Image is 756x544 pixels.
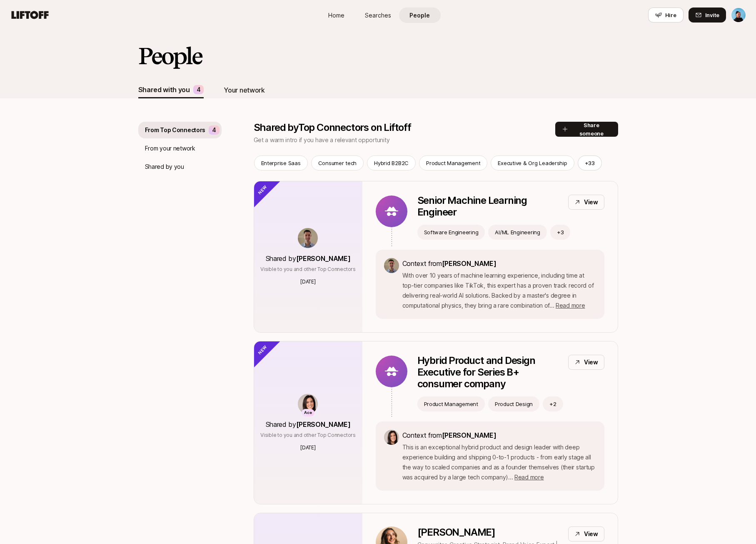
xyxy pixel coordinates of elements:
[402,430,596,441] p: Context from
[495,400,533,408] p: Product Design
[578,155,602,170] button: +33
[498,159,567,167] p: Executive & Org Leadership
[409,11,430,20] span: People
[254,181,618,333] a: Shared by[PERSON_NAME]Visible to you and other Top Connectors[DATE]Senior Machine Learning Engine...
[260,266,356,273] p: Visible to you and other Top Connectors
[556,302,585,309] span: Read more
[138,84,190,95] div: Shared with you
[384,430,399,445] img: 71d7b91d_d7cb_43b4_a7ea_a9b2f2cc6e03.jpg
[254,341,618,504] a: AceShared by[PERSON_NAME]Visible to you and other Top Connectors[DATE]Hybrid Product and Design E...
[514,474,544,481] span: Read more
[689,8,726,23] button: Invite
[138,82,204,98] button: Shared with you4
[417,355,561,390] p: Hybrid Product and Design Executive for Series B+ consumer company
[399,8,441,23] a: People
[240,327,281,369] div: New
[731,8,746,22] img: Janelle Bradley
[316,8,357,23] a: Home
[550,225,571,240] button: +3
[442,259,497,268] span: [PERSON_NAME]
[365,11,391,20] span: Searches
[212,125,216,135] p: 4
[145,143,195,153] p: From your network
[705,11,719,19] span: Invite
[304,409,312,416] p: Ace
[296,420,351,429] span: [PERSON_NAME]
[402,258,596,269] p: Context from
[665,11,676,19] span: Hire
[254,122,555,133] p: Shared by Top Connectors on Liftoff
[584,197,598,207] p: View
[300,444,316,451] p: [DATE]
[266,419,351,430] p: Shared by
[402,442,596,482] p: This is an exceptional hybrid product and design leader with deep experience building and shippin...
[417,195,561,218] p: Senior Machine Learning Engineer
[384,258,399,273] img: bf8f663c_42d6_4f7d_af6b_5f71b9527721.jpg
[260,431,356,439] p: Visible to you and other Top Connectors
[240,167,281,208] div: New
[648,8,684,23] button: Hire
[300,278,316,286] p: [DATE]
[261,159,301,167] p: Enterprise Saas
[298,394,318,414] img: 71d7b91d_d7cb_43b4_a7ea_a9b2f2cc6e03.jpg
[254,135,555,145] p: Get a warm intro if you have a relevant opportunity
[328,11,344,20] span: Home
[584,357,598,367] p: View
[424,400,478,408] p: Product Management
[138,43,202,68] h2: People
[298,228,318,248] img: bf8f663c_42d6_4f7d_af6b_5f71b9527721.jpg
[417,526,561,538] p: [PERSON_NAME]
[296,254,351,263] span: [PERSON_NAME]
[426,159,480,167] p: Product Management
[318,159,357,167] p: Consumer tech
[424,228,479,236] p: Software Engineering
[145,125,206,135] p: From Top Connectors
[145,162,184,172] p: Shared by you
[357,8,399,23] a: Searches
[224,85,264,95] div: Your network
[224,82,264,98] button: Your network
[197,85,201,95] p: 4
[495,228,540,236] p: AI/ML Engineering
[442,431,497,439] span: [PERSON_NAME]
[402,271,596,311] p: With over 10 years of machine learning experience, including time at top-tier companies like TikT...
[543,396,563,411] button: +2
[374,159,409,167] p: Hybrid B2B2C
[555,122,618,137] button: Share someone
[584,529,598,539] p: View
[266,253,351,264] p: Shared by
[731,8,746,23] button: Janelle Bradley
